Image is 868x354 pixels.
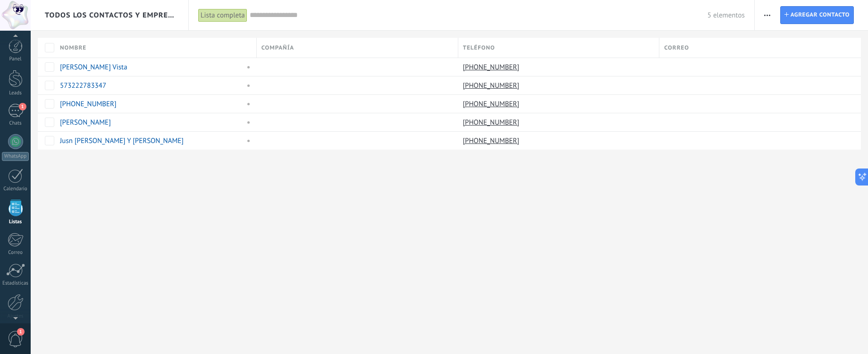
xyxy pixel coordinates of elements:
button: Más [760,6,774,24]
div: Estadísticas [2,280,29,287]
a: [PHONE_NUMBER] [60,100,117,109]
span: Compañía [261,43,294,52]
span: Nombre [60,43,86,52]
a: [PHONE_NUMBER] [463,100,522,108]
a: [PHONE_NUMBER] [463,81,522,90]
div: Leads [2,90,29,96]
div: Panel [2,56,29,62]
a: [PERSON_NAME] [60,118,111,127]
div: Lista completa [198,8,247,22]
div: Correo [2,250,29,256]
span: Todos los contactos y empresas [45,11,175,20]
a: Jusn [PERSON_NAME] Y [PERSON_NAME] [60,136,184,145]
div: WhatsApp [2,152,29,161]
div: Calendario [2,186,29,192]
a: 573222783347 [60,81,106,90]
span: 1 [17,328,25,336]
a: [PHONE_NUMBER] [463,136,522,145]
a: [PHONE_NUMBER] [463,63,522,71]
span: Agregar contacto [791,7,850,24]
div: Listas [2,219,29,225]
span: Teléfono [463,43,495,52]
a: [PHONE_NUMBER] [463,118,522,126]
span: 1 [19,103,26,110]
span: Correo [664,43,689,52]
div: Chats [2,120,29,126]
span: 5 elementos [708,11,745,20]
a: Agregar contacto [780,6,854,24]
a: [PERSON_NAME] Vista [60,63,127,72]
